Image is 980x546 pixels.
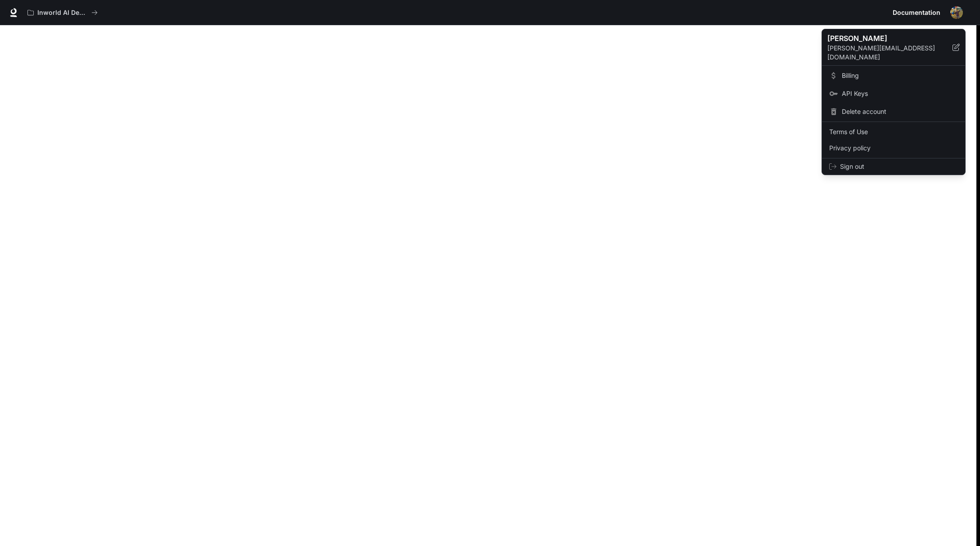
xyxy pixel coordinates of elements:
[822,29,965,66] div: [PERSON_NAME][PERSON_NAME][EMAIL_ADDRESS][DOMAIN_NAME]
[824,124,963,140] a: Terms of Use
[824,104,963,120] div: Delete account
[842,107,958,116] span: Delete account
[822,158,965,175] div: Sign out
[827,33,938,44] p: [PERSON_NAME]
[824,140,963,156] a: Privacy policy
[842,89,958,98] span: API Keys
[840,162,958,171] span: Sign out
[827,44,953,62] p: [PERSON_NAME][EMAIL_ADDRESS][DOMAIN_NAME]
[842,71,958,80] span: Billing
[824,68,963,84] a: Billing
[829,144,958,153] span: Privacy policy
[829,127,958,136] span: Terms of Use
[824,86,963,102] a: API Keys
